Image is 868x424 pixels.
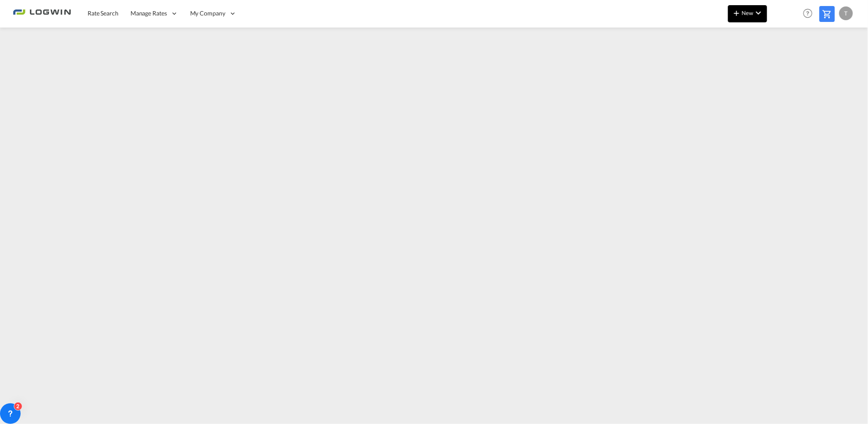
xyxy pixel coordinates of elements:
img: 2761ae10d95411efa20a1f5e0282d2d7.png [13,4,71,23]
span: Help [801,6,815,21]
md-icon: icon-plus 400-fg [731,8,742,18]
div: T [839,6,853,20]
span: My Company [190,9,225,18]
md-icon: icon-chevron-down [753,8,764,18]
span: Manage Rates [131,9,167,18]
button: icon-plus 400-fgNewicon-chevron-down [728,5,767,22]
span: Rate Search [88,9,118,17]
span: New [731,9,764,16]
div: Help [801,6,819,22]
